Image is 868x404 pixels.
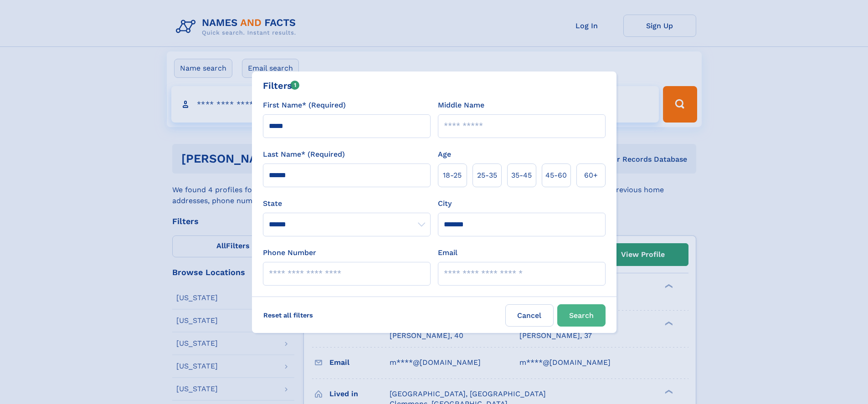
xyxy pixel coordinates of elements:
label: Reset all filters [257,304,319,326]
label: Middle Name [438,100,484,111]
div: Filters [263,79,300,92]
label: Phone Number [263,247,316,258]
span: 45‑60 [545,170,567,181]
label: Last Name* (Required) [263,149,345,160]
label: Age [438,149,451,160]
span: 60+ [584,170,598,181]
span: 35‑45 [511,170,532,181]
label: First Name* (Required) [263,100,346,111]
span: 25‑35 [477,170,497,181]
label: State [263,198,431,209]
label: City [438,198,452,209]
label: Email [438,247,457,258]
label: Cancel [505,304,554,327]
span: 18‑25 [443,170,462,181]
button: Search [557,304,606,327]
